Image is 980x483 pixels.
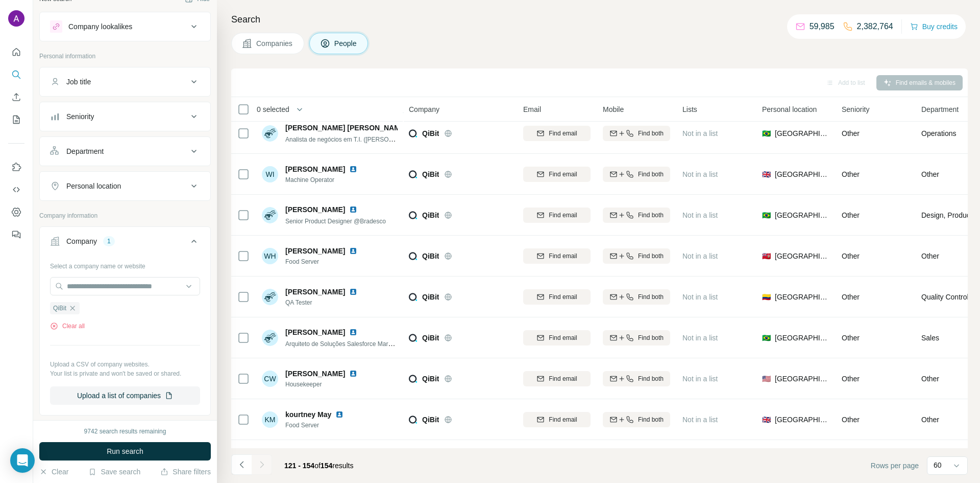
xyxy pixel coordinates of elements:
[523,412,591,427] button: Find email
[231,454,252,475] button: Navigate to previous page
[842,252,860,260] span: Other
[682,104,697,114] span: Lists
[262,411,278,428] div: KM
[8,88,24,106] button: Enrich CSV
[842,170,860,178] span: Other
[810,20,835,33] p: 59,985
[349,370,357,378] img: LinkedIn logo
[285,298,370,307] span: QA Tester
[39,467,68,477] button: Clear
[549,211,577,220] span: Find email
[921,415,939,425] span: Other
[762,128,771,139] span: 🇧🇷
[934,460,942,470] p: 60
[603,412,670,427] button: Find both
[422,333,439,343] span: QiBit
[762,415,771,425] span: 🇬🇧
[285,123,407,133] span: [PERSON_NAME] [PERSON_NAME]
[66,181,121,191] div: Personal location
[66,236,97,246] div: Company
[285,246,345,256] span: [PERSON_NAME]
[762,374,771,384] span: 🇺🇸
[638,129,664,138] span: Find both
[285,257,370,266] span: Food Server
[603,126,670,141] button: Find both
[603,371,670,386] button: Find both
[160,467,211,477] button: Share filters
[682,293,718,301] span: Not in a list
[285,164,345,174] span: [PERSON_NAME]
[523,208,591,223] button: Find email
[409,334,417,342] img: Logo of QiBit
[349,205,357,214] img: LinkedIn logo
[8,10,24,27] img: Avatar
[50,258,200,271] div: Select a company name or website
[549,415,577,424] span: Find email
[262,207,278,223] img: Avatar
[335,410,344,419] img: LinkedIn logo
[409,375,417,383] img: Logo of QiBit
[682,211,718,219] span: Not in a list
[422,169,439,179] span: QiBit
[762,210,771,220] span: 🇧🇷
[409,293,417,301] img: Logo of QiBit
[523,167,591,182] button: Find email
[638,170,664,179] span: Find both
[523,371,591,386] button: Find email
[762,104,817,114] span: Personal location
[349,328,357,336] img: LinkedIn logo
[638,292,664,302] span: Find both
[549,333,577,342] span: Find email
[409,252,417,260] img: Logo of QiBit
[762,169,771,179] span: 🇬🇧
[523,289,591,305] button: Find email
[638,374,664,383] span: Find both
[285,339,451,348] span: Arquiteto de Soluções Salesforce Marketing Cloud @ XP Inc.
[682,375,718,383] span: Not in a list
[84,427,166,436] div: 9742 search results remaining
[50,321,85,331] button: Clear all
[422,374,439,384] span: QiBit
[349,288,357,296] img: LinkedIn logo
[262,166,278,182] div: WI
[409,170,417,178] img: Logo of QiBit
[549,170,577,179] span: Find email
[39,211,211,220] p: Company information
[682,334,718,342] span: Not in a list
[921,333,939,343] span: Sales
[8,110,24,129] button: My lists
[40,174,210,198] button: Personal location
[603,248,670,264] button: Find both
[921,210,972,220] span: Design, Product
[921,104,959,114] span: Department
[603,167,670,182] button: Find both
[53,304,66,313] span: QiBit
[842,334,860,342] span: Other
[66,111,94,122] div: Seniority
[409,104,439,114] span: Company
[285,135,418,143] span: Analista de negócios em T.I. ([PERSON_NAME])
[775,292,829,302] span: [GEOGRAPHIC_DATA]
[262,289,278,305] img: Avatar
[409,416,417,424] img: Logo of QiBit
[682,416,718,424] span: Not in a list
[262,371,278,387] div: CW
[549,292,577,302] span: Find email
[88,467,140,477] button: Save search
[921,169,939,179] span: Other
[8,203,24,221] button: Dashboard
[334,38,358,49] span: People
[349,165,357,173] img: LinkedIn logo
[314,462,321,470] span: of
[40,104,210,129] button: Seniority
[68,21,132,32] div: Company lookalikes
[40,139,210,164] button: Department
[262,125,278,142] img: Avatar
[262,248,278,264] div: WH
[603,104,624,114] span: Mobile
[921,251,939,261] span: Other
[39,442,211,461] button: Run search
[231,12,968,27] h4: Search
[50,360,200,369] p: Upload a CSV of company websites.
[762,251,771,261] span: 🇧🇲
